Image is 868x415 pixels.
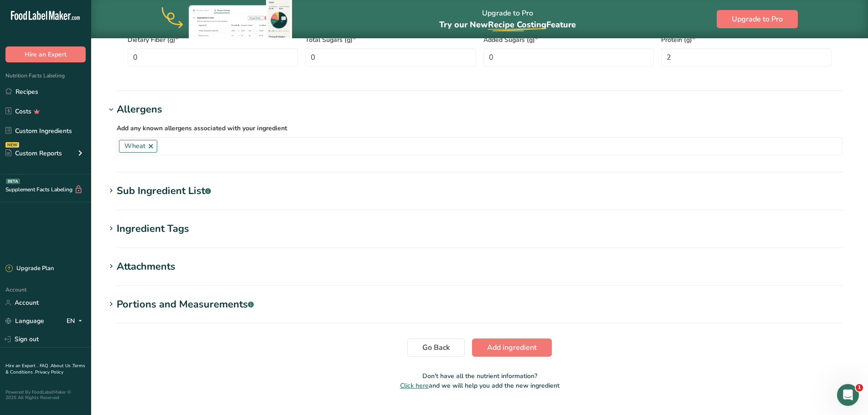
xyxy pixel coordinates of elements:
span: Wheat [124,141,145,151]
a: Terms & Conditions . [5,363,85,375]
span: Added Sugars (g) [483,35,654,45]
a: Language [5,313,44,329]
iframe: Intercom live chat [837,384,859,406]
a: FAQ . [40,363,51,369]
span: Click here [400,381,429,390]
a: Privacy Policy [35,369,63,375]
div: Allergens [117,102,162,117]
div: NEW [5,142,19,148]
p: Don't have all the nutrient information? [106,371,853,381]
span: Add ingredient [487,342,537,353]
div: Portions and Measurements [117,297,254,312]
div: Sub Ingredient List [117,184,211,199]
div: Upgrade Plan [5,264,54,273]
p: and we will help you add the new ingredient [106,381,853,390]
button: Go Back [407,338,465,357]
button: Upgrade to Pro [717,10,798,28]
div: Custom Reports [5,149,62,158]
span: 1 [856,384,863,391]
div: EN [67,316,86,327]
span: Total Sugars (g) [305,35,476,45]
div: Upgrade to Pro [439,0,576,38]
span: Protein (g) [661,35,832,45]
button: Add ingredient [472,338,552,357]
span: Recipe Costing [488,19,546,30]
a: Hire an Expert . [5,363,38,369]
span: Upgrade to Pro [732,14,783,25]
div: Ingredient Tags [117,221,189,236]
span: Add any known allergens associated with your ingredient [117,124,287,133]
span: Try our New Feature [439,19,576,30]
div: BETA [6,179,20,184]
div: Attachments [117,259,175,274]
a: About Us . [51,363,72,369]
span: Dietary Fiber (g) [128,35,298,45]
button: Hire an Expert [5,46,86,62]
div: Powered By FoodLabelMaker © 2025 All Rights Reserved [5,389,86,400]
span: Go Back [422,342,450,353]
